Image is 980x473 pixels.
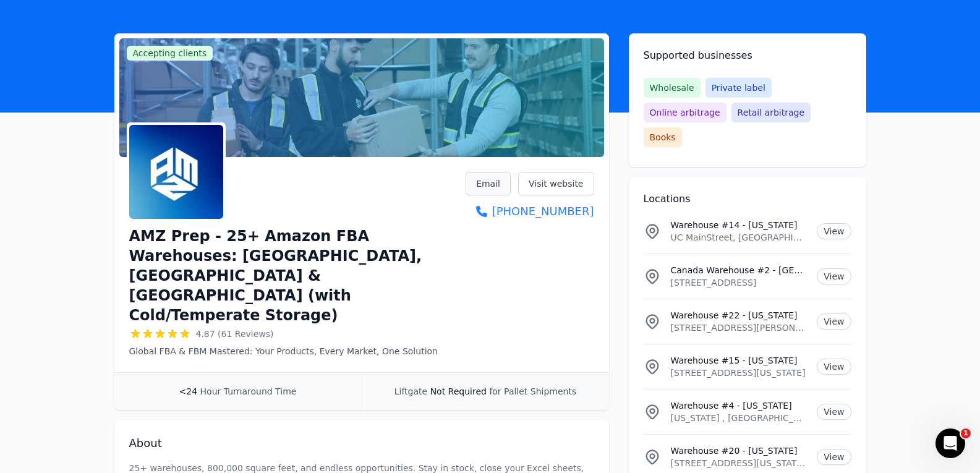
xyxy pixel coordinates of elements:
[671,399,807,412] p: Warehouse #4 - [US_STATE]
[671,276,807,289] p: [STREET_ADDRESS]
[671,457,807,469] p: [STREET_ADDRESS][US_STATE][US_STATE]
[200,386,297,396] span: Hour Turnaround Time
[129,435,594,452] h2: About
[129,345,466,357] p: Global FBA & FBM Mastered: Your Products, Every Market, One Solution
[466,172,511,195] a: Email
[671,367,807,379] p: [STREET_ADDRESS][US_STATE]
[671,264,807,276] p: Canada Warehouse #2 - [GEOGRAPHIC_DATA]
[671,445,807,457] p: Warehouse #20 - [US_STATE]
[394,386,427,396] span: Liftgate
[129,125,223,219] img: AMZ Prep - 25+ Amazon FBA Warehouses: US, Canada & UK (with Cold/Temperate Storage)
[127,46,213,61] span: Accepting clients
[671,354,807,367] p: Warehouse #15 - [US_STATE]
[817,313,851,330] a: View
[817,449,851,465] a: View
[671,219,807,231] p: Warehouse #14 - [US_STATE]
[644,192,851,207] h2: Locations
[671,231,807,244] p: UC MainStreet, [GEOGRAPHIC_DATA], [GEOGRAPHIC_DATA], [US_STATE][GEOGRAPHIC_DATA], [GEOGRAPHIC_DATA]
[671,412,807,424] p: [US_STATE] , [GEOGRAPHIC_DATA]
[644,48,851,63] h2: Supported businesses
[466,203,594,220] a: [PHONE_NUMBER]
[817,268,851,284] a: View
[705,78,772,98] span: Private label
[644,127,682,147] span: Books
[961,428,971,438] span: 1
[817,404,851,420] a: View
[671,309,807,322] p: Warehouse #22 - [US_STATE]
[196,328,274,340] span: 4.87 (61 Reviews)
[430,386,487,396] span: Not Required
[129,226,466,325] h1: AMZ Prep - 25+ Amazon FBA Warehouses: [GEOGRAPHIC_DATA], [GEOGRAPHIC_DATA] & [GEOGRAPHIC_DATA] (w...
[644,78,701,98] span: Wholesale
[644,103,726,122] span: Online arbitrage
[671,322,807,334] p: [STREET_ADDRESS][PERSON_NAME][US_STATE]
[489,386,576,396] span: for Pallet Shipments
[817,359,851,375] a: View
[731,103,811,122] span: Retail arbitrage
[179,386,198,396] span: <24
[817,223,851,239] a: View
[935,428,965,458] iframe: Intercom live chat
[518,172,594,195] a: Visit website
